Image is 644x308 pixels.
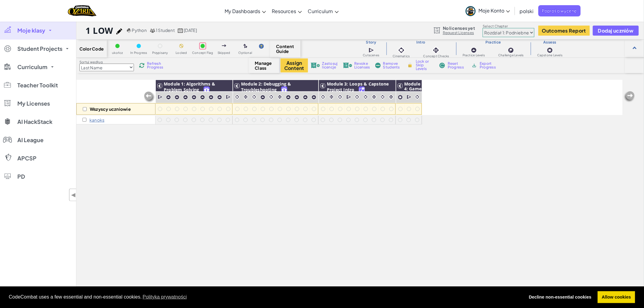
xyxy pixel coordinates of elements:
[208,95,214,100] img: IconPracticeLevel.svg
[191,95,197,100] img: IconPracticeLevel.svg
[388,94,394,100] img: IconInteractive.svg
[132,27,147,33] span: Python
[17,64,47,70] span: Curriculum
[397,46,406,54] img: IconCinematic.svg
[354,94,360,100] img: IconCinematic.svg
[443,30,475,35] a: Request Licenses
[277,94,283,100] img: IconInteractive.svg
[142,292,188,302] a: learn more about cookies
[371,94,377,100] img: IconInteractive.svg
[480,62,498,69] span: Export Progress
[508,47,514,53] img: IconChallengeLevel.svg
[89,117,104,122] p: kanoks
[282,87,287,94] img: IconFreeLevelv2.svg
[311,63,320,68] img: IconLicenseApply.svg
[166,95,171,100] img: IconPracticeLevel.svg
[320,94,326,100] img: IconCinematic.svg
[517,3,537,19] a: polski
[152,51,168,54] span: Przypisany
[204,87,209,94] img: IconFreeLevelv2.svg
[269,3,305,19] a: Resources
[147,62,166,69] span: Refresh Progress
[355,62,370,69] span: Revoke Licenses
[538,26,590,36] button: Outcomes Report
[17,101,50,106] span: My Licenses
[525,291,596,303] a: deny cookies
[479,7,510,14] span: Moje Konto
[71,191,76,199] span: ◀
[439,63,445,68] img: IconReset.svg
[356,40,386,45] h3: Story
[17,119,52,124] span: AI HackStack
[471,63,477,68] img: IconArchive.svg
[537,54,562,57] span: Capstone Levels
[303,95,308,100] img: IconPracticeLevel.svg
[268,94,274,100] img: IconCinematic.svg
[255,61,273,70] span: Manage Class
[538,5,581,16] a: Poproś o wycenę
[346,94,352,100] img: IconCutscene.svg
[375,63,381,68] img: IconRemoveStudents.svg
[17,28,45,33] span: Moje klasy
[9,292,520,302] span: CodeCombat uses a few essential and non-essential cookies.
[530,40,569,45] h3: Assess
[143,91,156,103] img: Arrow_Left_Inactive.png
[416,60,434,71] span: Lock or Skip Levels
[178,28,183,33] img: calendar.svg
[443,26,475,30] span: No licenses yet
[222,44,226,47] img: IconSkippedLevel.svg
[383,62,401,69] span: Remove Students
[393,54,410,58] span: Cinematics
[184,27,197,33] span: [DATE]
[17,82,58,88] span: Teacher Toolkit
[150,28,155,33] img: MultipleUsers.png
[407,62,413,68] img: IconLock.svg
[234,94,240,100] img: IconCinematic.svg
[68,5,96,17] a: Ozaria by CodeCombat logo
[448,62,466,69] span: Reset Progress
[243,94,249,100] img: IconInteractive.svg
[127,28,131,33] img: python.png
[380,94,386,100] img: IconCinematic.svg
[200,95,205,100] img: IconPracticeLevel.svg
[386,40,456,45] h3: Intro
[139,63,145,68] img: IconReload.svg
[305,3,342,19] a: Curriculum
[398,95,403,100] img: IconCapstoneLevel.svg
[456,40,530,45] h3: Practice
[17,46,62,51] span: Student Projects
[276,44,294,54] span: Content Guide
[498,54,524,57] span: Challenge Levels
[598,291,635,303] a: allow cookies
[68,5,96,17] img: Home
[281,58,308,72] button: Assign Content
[471,47,477,53] img: IconPracticeLevel.svg
[251,94,257,100] img: IconCinematic.svg
[407,94,412,100] img: IconCutscene.svg
[86,25,113,36] h1: 1 LOW
[222,3,269,19] a: My Dashboards
[243,44,247,49] img: IconOptionalLevel.svg
[308,8,333,14] span: Curriculum
[260,95,265,100] img: IconPracticeLevel.svg
[112,51,123,54] span: ukończ
[192,51,213,54] span: Concept Flag
[164,81,215,93] span: Module 1: Algorithms & Problem Solving
[225,8,261,14] span: My Dashboards
[272,8,296,14] span: Resources
[130,51,147,54] span: In Progress
[158,94,163,100] img: IconCutscene.svg
[286,95,291,100] img: IconPracticeLevel.svg
[294,95,299,100] img: IconPracticeLevel.svg
[79,46,104,51] span: Color Code
[363,54,379,57] span: Cutscenes
[311,95,317,100] img: IconPracticeLevel.svg
[547,47,553,53] img: IconCapstoneLevel.svg
[466,6,476,16] img: avatar
[337,94,343,100] img: IconCinematic.svg
[598,28,634,33] span: Dodaj uczniów
[259,44,264,49] img: IconHint.svg
[343,63,352,68] img: IconLicenseRevoke.svg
